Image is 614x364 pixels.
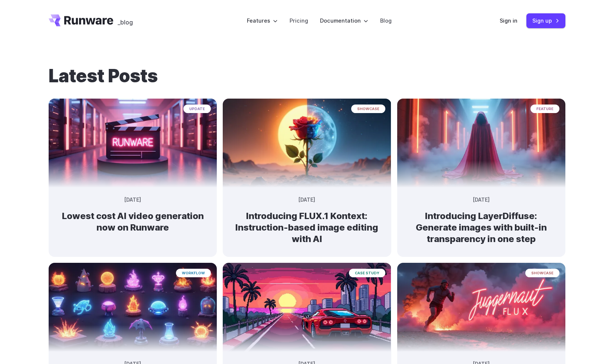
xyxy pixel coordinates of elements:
time: [DATE] [473,196,490,204]
a: _blog [118,14,133,26]
h2: Introducing LayerDiffuse: Generate images with built-in transparency in one step [409,210,553,245]
span: feature [530,105,559,113]
a: Blog [380,16,392,25]
img: creative ad image of powerful runner leaving a trail of pink smoke and sparks, speed, lights floa... [397,263,565,352]
span: showcase [525,269,559,277]
span: update [183,105,211,113]
a: Neon-lit movie clapperboard with the word 'RUNWARE' in a futuristic server room update [DATE] Low... [49,182,217,245]
label: Documentation [320,16,368,25]
img: Surreal rose in a desert landscape, split between day and night with the sun and moon aligned beh... [223,99,391,188]
span: showcase [351,105,385,113]
h2: Introducing FLUX.1 Kontext: Instruction-based image editing with AI [235,210,379,245]
span: case study [349,269,385,277]
h2: Lowest cost AI video generation now on Runware [61,210,205,233]
a: Pricing [290,16,308,25]
a: A cloaked figure made entirely of bending light and heat distortion, slightly warping the scene b... [397,182,565,257]
a: Surreal rose in a desert landscape, split between day and night with the sun and moon aligned beh... [223,182,391,257]
h1: Latest Posts [49,65,565,87]
a: Sign up [526,13,565,28]
label: Features [247,16,278,25]
img: A cloaked figure made entirely of bending light and heat distortion, slightly warping the scene b... [397,99,565,188]
time: [DATE] [124,196,141,204]
span: _blog [118,19,133,25]
img: a red sports car on a futuristic highway with a sunset and city skyline in the background, styled... [223,263,391,352]
a: Sign in [500,16,517,25]
img: Neon-lit movie clapperboard with the word 'RUNWARE' in a futuristic server room [49,99,217,188]
span: workflow [176,269,211,277]
time: [DATE] [298,196,315,204]
a: Go to / [49,14,113,26]
img: An array of glowing, stylized elemental orbs and flames in various containers and stands, depicte... [49,263,217,352]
